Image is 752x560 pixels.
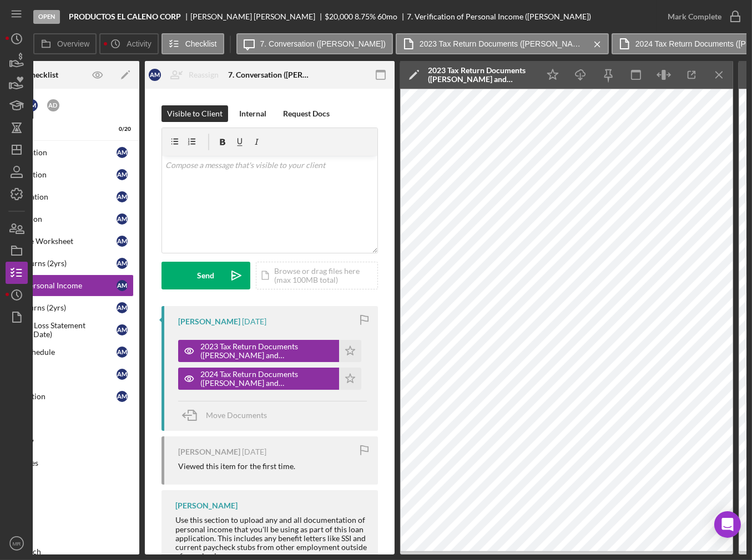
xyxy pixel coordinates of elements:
[175,501,238,510] div: [PERSON_NAME]
[190,12,325,21] div: [PERSON_NAME] [PERSON_NAME]
[117,369,128,380] div: A M
[178,462,295,471] div: Viewed this item for the first time.
[242,317,266,326] time: 2025-10-10 01:17
[6,532,28,554] button: MR
[377,12,397,21] div: 60 mo
[189,64,219,86] div: Reassign
[175,516,367,560] div: Use this section to upload any and all documentation of personal income that you'll be using as p...
[355,12,376,21] div: 8.75 %
[206,410,267,420] span: Move Documents
[198,262,215,289] div: Send
[283,105,330,122] div: Request Docs
[117,302,128,313] div: A M
[117,258,128,269] div: A M
[111,126,131,133] div: 0 / 20
[57,39,89,48] label: Overview
[33,10,60,24] div: Open
[33,33,97,54] button: Overview
[161,105,228,122] button: Visible to Client
[13,541,21,547] text: MR
[117,191,128,202] div: A M
[117,324,128,335] div: A M
[117,391,128,402] div: A M
[149,69,161,81] div: A M
[236,33,393,54] button: 7. Conversation ([PERSON_NAME])
[178,447,240,456] div: [PERSON_NAME]
[117,213,128,225] div: A M
[234,105,272,122] button: Internal
[325,12,353,21] span: $20,000
[242,447,266,456] time: 2025-10-10 01:17
[178,401,278,429] button: Move Documents
[127,39,151,48] label: Activity
[143,64,230,86] button: AMReassign
[117,236,128,247] div: A M
[420,39,586,48] label: 2023 Tax Return Documents ([PERSON_NAME] and [PERSON_NAME]).pdf
[239,105,266,122] div: Internal
[228,70,311,79] div: 7. Conversation ([PERSON_NAME])
[117,169,128,180] div: A M
[668,6,721,28] div: Mark Complete
[69,12,181,21] b: PRODUCTOS EL CALENO CORP
[407,12,591,21] div: 7. Verification of Personal Income ([PERSON_NAME])
[178,317,240,326] div: [PERSON_NAME]
[396,33,609,54] button: 2023 Tax Return Documents ([PERSON_NAME] and [PERSON_NAME]).pdf
[99,33,158,54] button: Activity
[167,105,223,122] div: Visible to Client
[260,39,386,48] label: 7. Conversation ([PERSON_NAME])
[117,347,128,358] div: A M
[714,511,741,538] div: Open Intercom Messenger
[185,39,217,48] label: Checklist
[657,6,746,28] button: Mark Complete
[47,99,59,111] div: A D
[178,340,361,362] button: 2023 Tax Return Documents ([PERSON_NAME] and [PERSON_NAME]).pdf
[200,342,334,360] div: 2023 Tax Return Documents ([PERSON_NAME] and [PERSON_NAME]).pdf
[26,70,58,79] div: Checklist
[117,147,128,158] div: A M
[178,368,361,390] button: 2024 Tax Return Documents ([PERSON_NAME] and [PERSON_NAME]).pdf
[161,262,250,289] button: Send
[117,280,128,291] div: A M
[200,370,334,388] div: 2024 Tax Return Documents ([PERSON_NAME] and [PERSON_NAME]).pdf
[428,66,533,84] div: 2023 Tax Return Documents ([PERSON_NAME] and [PERSON_NAME]).pdf
[161,33,224,54] button: Checklist
[277,105,335,122] button: Request Docs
